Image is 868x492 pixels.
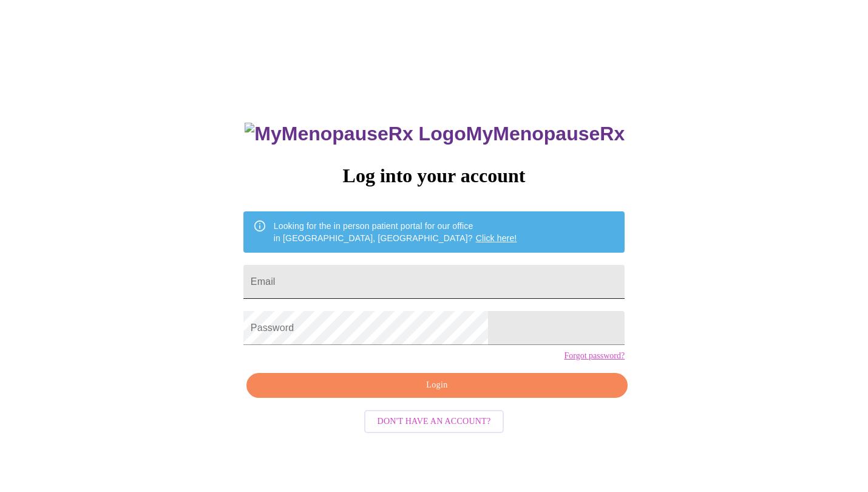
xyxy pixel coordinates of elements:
a: Click here! [476,233,517,243]
a: Don't have an account? [361,415,507,425]
span: Login [260,378,614,393]
div: Looking for the in person patient portal for our office in [GEOGRAPHIC_DATA], [GEOGRAPHIC_DATA]? [274,215,517,249]
h3: MyMenopauseRx [245,123,625,145]
span: Don't have an account? [378,414,491,429]
a: Forgot password? [564,351,625,361]
h3: Log into your account [243,165,625,187]
img: MyMenopauseRx Logo [245,123,466,145]
button: Login [246,373,628,398]
button: Don't have an account? [364,410,504,434]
